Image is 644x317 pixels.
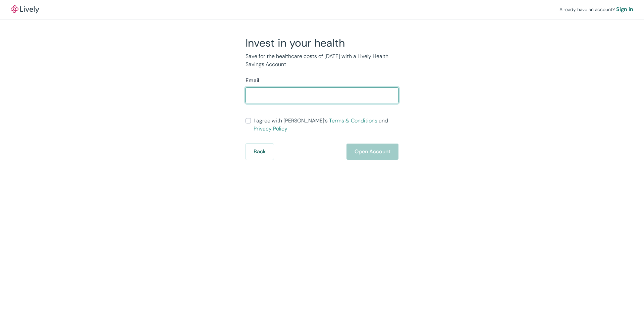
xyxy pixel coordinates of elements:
a: Terms & Conditions [329,117,377,124]
a: Privacy Policy [254,125,287,132]
div: Already have an account? [559,5,633,13]
a: LivelyLively [11,5,39,13]
p: Save for the healthcare costs of [DATE] with a Lively Health Savings Account [246,52,398,68]
span: I agree with [PERSON_NAME]’s and [254,117,398,133]
a: Sign in [616,5,633,13]
label: Email [246,76,259,85]
button: Back [246,144,274,160]
h2: Invest in your health [246,36,398,50]
img: Lively [11,5,39,13]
